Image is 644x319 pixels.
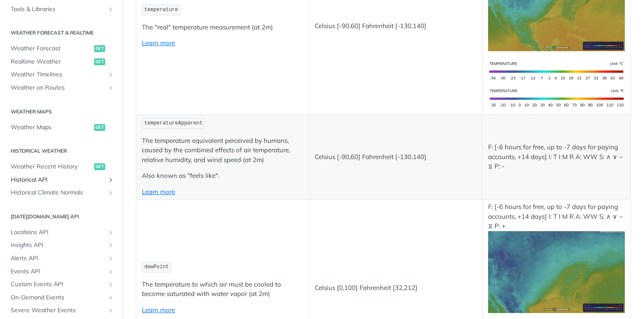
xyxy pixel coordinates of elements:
button: Show subpages for Tools & Libraries [107,6,114,13]
a: Learn more [142,39,175,47]
a: Weather on RoutesShow subpages for Weather on Routes [6,81,116,94]
span: Realtime Weather [11,58,92,66]
button: Show subpages for Historical Climate Normals [107,189,114,196]
a: Learn more [142,188,175,196]
p: Celsius [-90,60] Fahrenheit [-130,140] [315,152,476,162]
span: temperatureApparent [144,120,203,126]
span: On-Demand Events [11,293,105,302]
a: Weather Mapsget [6,121,116,134]
span: Weather on Routes [11,84,105,92]
a: Historical APIShow subpages for Historical API [6,174,116,186]
span: Expand image [488,6,625,14]
a: Events APIShow subpages for Events API [6,265,116,278]
span: Weather Forecast [11,44,92,53]
a: Alerts APIShow subpages for Alerts API [6,252,116,265]
h2: Weather Maps [6,108,116,116]
a: Insights APIShow subpages for Insights API [6,239,116,252]
p: The temperature equivalent perceived by humans, caused by the combined effects of air temperature... [142,136,303,165]
a: Weather TimelinesShow subpages for Weather Timelines [6,68,116,81]
a: Custom Events APIShow subpages for Custom Events API [6,278,116,291]
p: Also known as "feels like". [142,171,303,181]
a: Locations APIShow subpages for Locations API [6,226,116,239]
span: get [94,45,105,52]
button: Show subpages for Weather on Routes [107,84,114,91]
button: Show subpages for Custom Events API [107,281,114,288]
span: get [94,58,105,65]
span: Weather Recent History [11,162,92,171]
a: Historical Climate NormalsShow subpages for Historical Climate Normals [6,186,116,199]
span: Weather Maps [11,123,92,132]
p: The temperature to which air must be cooled to become saturated with water vapor (at 2m) [142,280,303,299]
button: Show subpages for Severe Weather Events [107,307,114,314]
span: Severe Weather Events [11,306,105,315]
h2: [DATE][DOMAIN_NAME] API [6,213,116,220]
p: Celsius [-90,60] Fahrenheit [-130,140] [315,21,476,31]
span: Expand image [488,267,625,275]
button: Show subpages for Alerts API [107,255,114,262]
span: Historical Climate Normals [11,188,105,197]
span: temperature [144,7,178,13]
p: F: [-6 hours for free, up to -7 days for paying accounts, +14 days] I: T I M R A: WW S: ∧ ∨ ~ ⧖ P: + [488,202,625,313]
button: Show subpages for Weather Timelines [107,71,114,78]
button: Show subpages for On-Demand Events [107,294,114,301]
span: Tools & Libraries [11,5,105,14]
span: Alerts API [11,254,105,263]
button: Show subpages for Locations API [107,229,114,236]
button: Show subpages for Historical API [107,177,114,183]
a: Severe Weather EventsShow subpages for Severe Weather Events [6,304,116,317]
button: Show subpages for Insights API [107,242,114,249]
p: F: [-6 hours for free, up to -7 days for paying accounts, +14 days] I: T I M R A: WW S: ∧ ∨ ~ ⧖ P: - [488,142,625,171]
span: Custom Events API [11,280,105,289]
a: On-Demand EventsShow subpages for On-Demand Events [6,291,116,304]
span: dewPoint [144,264,169,270]
span: get [94,124,105,131]
span: Historical API [11,176,105,184]
a: Tools & LibrariesShow subpages for Tools & Libraries [6,3,116,16]
span: Expand image [488,67,625,75]
a: Weather Recent Historyget [6,160,116,173]
span: Insights API [11,241,105,249]
h2: Weather Forecast & realtime [6,29,116,37]
span: Locations API [11,228,105,237]
p: Celsius [0,100] Fahrenheit [32,212] [315,283,476,293]
span: Events API [11,267,105,276]
a: Realtime Weatherget [6,55,116,68]
button: Show subpages for Events API [107,268,114,275]
p: The "real" temperature measurement (at 2m) [142,23,303,32]
span: Weather Timelines [11,70,105,79]
h2: Historical Weather [6,147,116,155]
span: get [94,163,105,170]
a: Weather Forecastget [6,42,116,55]
a: Learn more [142,306,175,314]
span: Expand image [488,93,625,101]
